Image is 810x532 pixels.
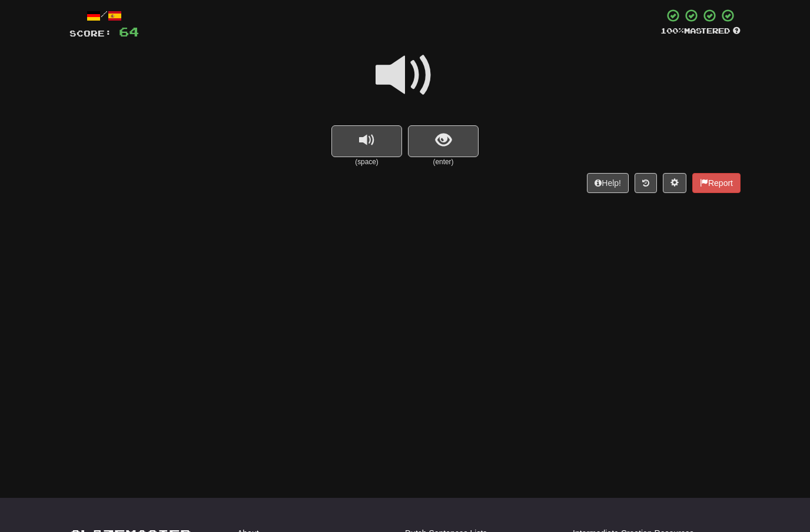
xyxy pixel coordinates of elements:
[408,125,479,157] button: show sentence
[408,157,479,167] small: (enter)
[660,26,741,36] div: Mastered
[635,173,657,193] button: Round history (alt+y)
[119,24,139,39] span: 64
[331,125,402,157] button: replay audio
[69,8,139,23] div: /
[692,173,741,193] button: Report
[331,157,402,167] small: (space)
[587,173,629,193] button: Help!
[69,28,112,38] span: Score:
[660,26,684,35] span: 100 %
